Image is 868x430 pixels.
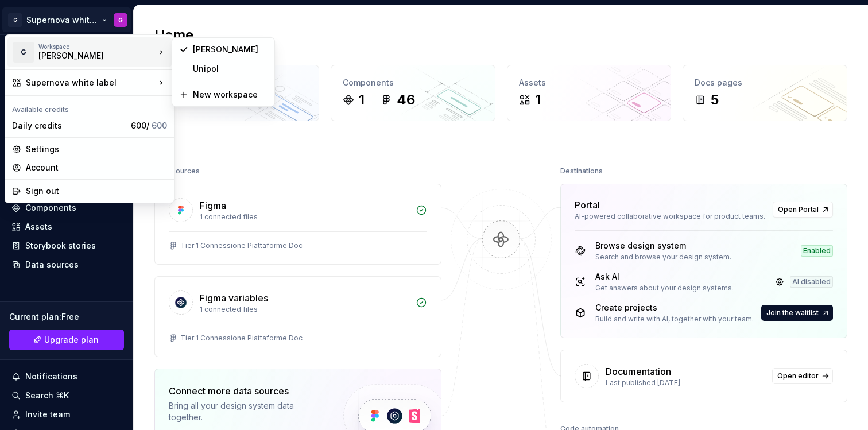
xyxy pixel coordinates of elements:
span: 600 / [131,121,167,130]
div: New workspace [193,89,268,100]
div: [PERSON_NAME] [193,44,268,55]
div: Account [26,162,167,173]
div: Supernova white label [26,77,156,88]
div: Daily credits [12,120,126,131]
div: G [13,42,34,63]
div: Sign out [26,185,167,197]
div: Workspace [38,43,156,50]
div: Unipol [193,63,268,75]
span: 600 [152,121,167,130]
div: Available credits [7,98,172,117]
div: [PERSON_NAME] [38,50,136,61]
div: Settings [26,144,167,155]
